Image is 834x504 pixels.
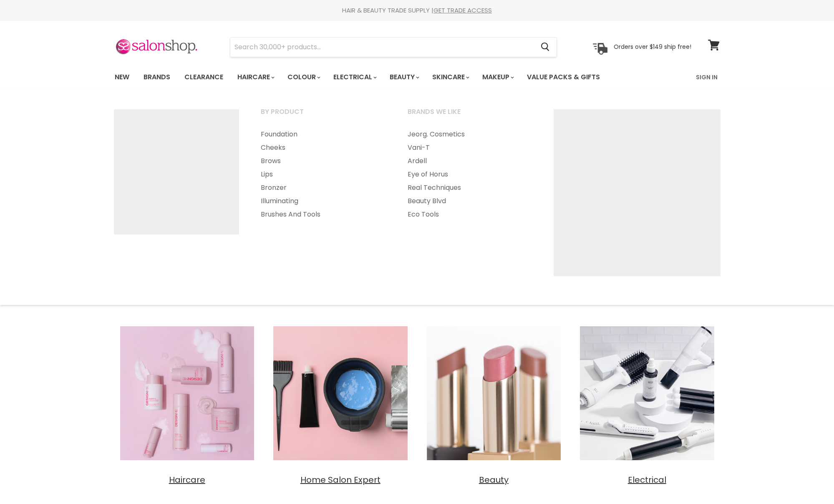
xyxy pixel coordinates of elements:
a: Haircare [231,68,280,86]
a: GET TRADE ACCESS [433,6,492,15]
img: Home Salon Expert [268,321,413,466]
a: Skincare [426,68,474,86]
a: Beauty Beauty [421,321,567,486]
ul: Main menu [250,128,396,221]
a: Electrical Electrical [574,321,720,486]
a: Haircare Haircare [115,321,260,486]
a: Bronzer [250,181,396,194]
a: Beauty Blvd [397,194,542,208]
div: HAIR & BEAUTY TRADE SUPPLY | [104,6,730,15]
a: New [108,68,136,86]
a: Brands [137,68,176,86]
span: Electrical [628,474,666,486]
nav: Main [104,65,730,89]
img: Beauty [421,321,567,466]
a: Eye of Horus [397,168,542,181]
span: Haircare [169,474,205,486]
a: Vani-T [397,141,542,154]
a: Foundation [250,128,396,141]
p: Orders over $149 ship free! [614,43,691,50]
img: Haircare [115,321,260,466]
img: Electrical [574,321,720,466]
a: Real Techniques [397,181,542,194]
a: Illuminating [250,194,396,208]
a: Clearance [178,68,229,86]
a: Sign In [691,68,723,86]
a: Electrical [327,68,382,86]
a: Eco Tools [397,208,542,221]
a: By Product [250,105,396,126]
a: Jeorg. Cosmetics [397,128,542,141]
input: Search [230,38,534,57]
a: Lips [250,168,396,181]
ul: Main menu [108,65,649,89]
ul: Main menu [397,128,542,221]
span: Home Salon Expert [300,474,380,486]
a: Cheeks [250,141,396,154]
span: Beauty [479,474,509,486]
a: Brands we like [397,105,542,126]
a: Colour [281,68,325,86]
a: Brows [250,154,396,168]
a: Brushes And Tools [250,208,396,221]
form: Product [230,37,557,57]
a: Beauty [383,68,424,86]
a: Home Salon Expert Home Salon Expert [268,321,413,486]
a: Makeup [476,68,519,86]
button: Search [534,38,557,57]
a: Value Packs & Gifts [521,68,606,86]
a: Ardell [397,154,542,168]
